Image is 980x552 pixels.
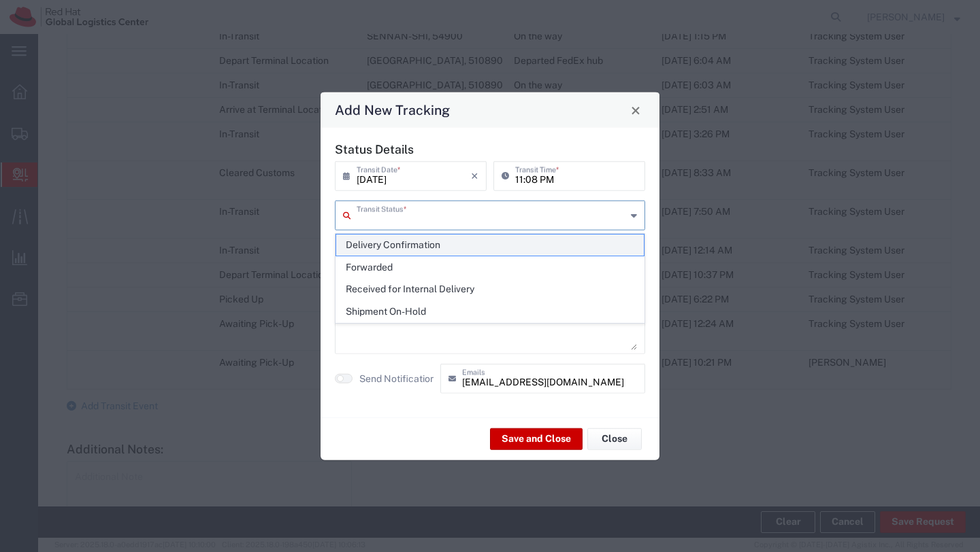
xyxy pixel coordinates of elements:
[335,142,645,156] h5: Status Details
[336,235,644,256] span: Delivery Confirmation
[336,279,644,300] span: Received for Internal Delivery
[359,371,434,385] agx-label: Send Notification
[336,257,644,278] span: Forwarded
[626,101,645,120] button: Close
[490,428,583,449] button: Save and Close
[471,165,478,187] i: ×
[587,428,642,449] button: Close
[336,301,644,322] span: Shipment On-Hold
[359,371,436,385] label: Send Notification
[335,100,450,120] h4: Add New Tracking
